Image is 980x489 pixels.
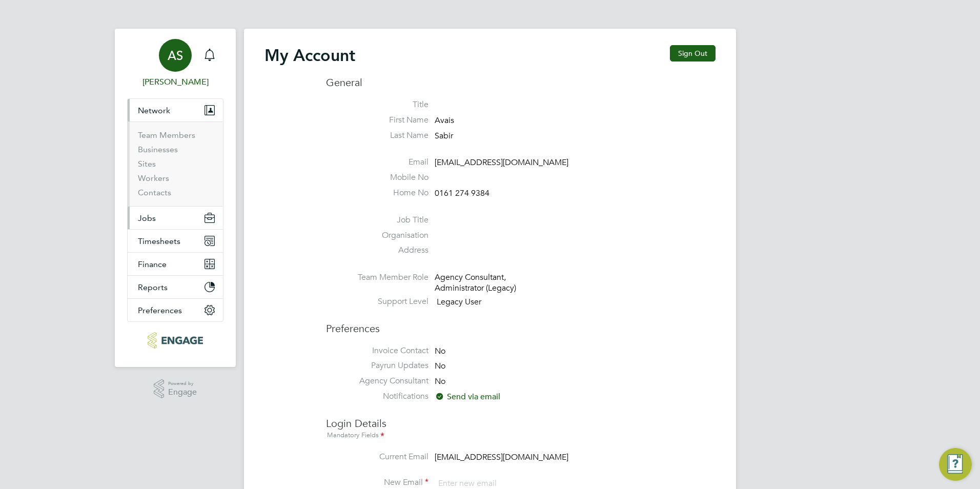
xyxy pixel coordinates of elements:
[326,99,428,110] label: Title
[326,188,428,198] label: Home No
[138,106,170,115] span: Network
[128,207,223,229] button: Jobs
[138,159,156,169] a: Sites
[326,215,428,226] label: Job Title
[435,272,532,294] div: Agency Consultant, Administrator (Legacy)
[326,312,716,335] h3: Preferences
[128,230,223,252] button: Timesheets
[435,188,489,198] span: 0161 274 9384
[326,406,716,441] h3: Login Details
[326,477,428,488] label: New Email
[128,253,223,275] button: Finance
[326,376,428,386] label: Agency Consultant
[326,391,428,402] label: Notifications
[326,172,428,183] label: Mobile No
[127,39,223,88] a: AS[PERSON_NAME]
[326,115,428,126] label: First Name
[138,173,169,183] a: Workers
[128,99,223,121] button: Network
[435,392,500,402] span: Send via email
[435,346,445,356] span: No
[326,157,428,168] label: Email
[168,49,183,62] span: AS
[326,245,428,256] label: Address
[326,272,428,283] label: Team Member Role
[168,379,197,388] span: Powered by
[326,430,716,441] div: Mandatory Fields
[326,296,428,307] label: Support Level
[127,332,223,349] a: Go to home page
[148,332,202,349] img: carbonrecruitment-logo-retina.png
[127,76,223,88] span: Avais Sabir
[326,230,428,241] label: Organisation
[435,452,568,462] span: [EMAIL_ADDRESS][DOMAIN_NAME]
[154,379,197,399] a: Powered byEngage
[115,29,236,367] nav: Main navigation
[128,276,223,298] button: Reports
[138,236,180,246] span: Timesheets
[939,448,972,481] button: Engage Resource Center
[437,297,481,307] span: Legacy User
[168,388,197,397] span: Engage
[138,188,171,197] a: Contacts
[435,115,454,126] span: Avais
[435,376,445,386] span: No
[264,45,355,66] h2: My Account
[670,45,716,62] button: Sign Out
[435,361,445,372] span: No
[138,213,156,223] span: Jobs
[326,76,716,89] h3: General
[138,305,182,315] span: Preferences
[435,131,453,141] span: Sabir
[138,145,178,154] a: Businesses
[326,452,428,462] label: Current Email
[138,130,195,140] a: Team Members
[138,282,168,292] span: Reports
[128,299,223,321] button: Preferences
[435,158,568,168] span: [EMAIL_ADDRESS][DOMAIN_NAME]
[138,259,167,269] span: Finance
[326,345,428,356] label: Invoice Contact
[326,360,428,371] label: Payrun Updates
[128,121,223,206] div: Network
[326,130,428,141] label: Last Name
